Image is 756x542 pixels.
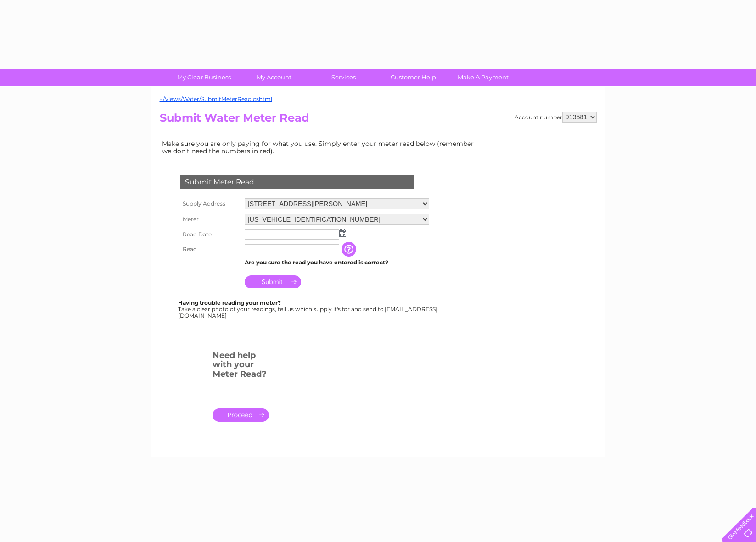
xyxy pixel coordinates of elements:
input: Submit [245,275,301,288]
img: ... [339,229,346,237]
a: My Clear Business [166,69,242,86]
th: Meter [178,212,242,227]
a: ~/Views/Water/SubmitMeterRead.cshtml [160,95,272,102]
div: Take a clear photo of your readings, tell us which supply it's for and send to [EMAIL_ADDRESS][DO... [178,300,439,318]
b: Having trouble reading your meter? [178,299,281,306]
td: Make sure you are only paying for what you use. Simply enter your meter read below (remember we d... [160,138,481,157]
h2: Submit Water Meter Read [160,112,597,129]
div: Account number [515,112,597,123]
a: Customer Help [375,69,451,86]
td: Are you sure the read you have entered is correct? [242,257,431,268]
input: Information [342,242,358,257]
a: My Account [236,69,312,86]
th: Supply Address [178,196,242,212]
a: . [213,408,269,422]
th: Read Date [178,227,242,242]
h3: Need help with your Meter Read? [213,349,269,384]
th: Read [178,242,242,257]
a: Services [306,69,381,86]
a: Make A Payment [445,69,521,86]
div: Submit Meter Read [180,175,414,189]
